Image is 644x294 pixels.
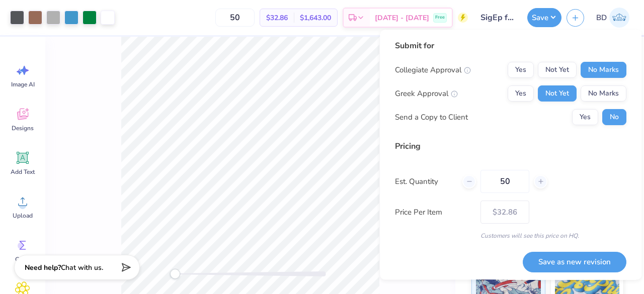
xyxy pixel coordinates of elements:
[538,85,577,102] button: Not Yet
[602,109,626,125] button: No
[395,64,471,76] div: Collegiate Approval
[375,13,429,23] span: [DATE] - [DATE]
[538,62,577,78] button: Not Yet
[395,207,473,218] label: Price Per Item
[61,263,103,272] span: Chat with us.
[395,40,626,52] div: Submit for
[435,14,445,21] span: Free
[581,85,626,102] button: No Marks
[395,176,455,187] label: Est. Quantity
[266,13,288,23] span: $32.86
[11,168,35,176] span: Add Text
[473,8,522,28] input: Untitled Design
[523,252,626,272] button: Save as new revision
[300,13,331,23] span: $1,643.00
[170,269,180,279] div: Accessibility label
[25,263,61,272] strong: Need help?
[527,8,561,27] button: Save
[11,80,35,88] span: Image AI
[395,88,458,100] div: Greek Approval
[508,85,534,102] button: Yes
[609,8,629,28] img: Bella Dimaculangan
[215,9,255,27] input: – –
[13,212,33,220] span: Upload
[596,12,607,24] span: BD
[395,112,468,123] div: Send a Copy to Client
[480,170,529,193] input: – –
[572,109,598,125] button: Yes
[592,8,634,28] a: BD
[395,231,626,240] div: Customers will see this price on HQ.
[508,62,534,78] button: Yes
[581,62,626,78] button: No Marks
[12,124,34,132] span: Designs
[395,140,626,152] div: Pricing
